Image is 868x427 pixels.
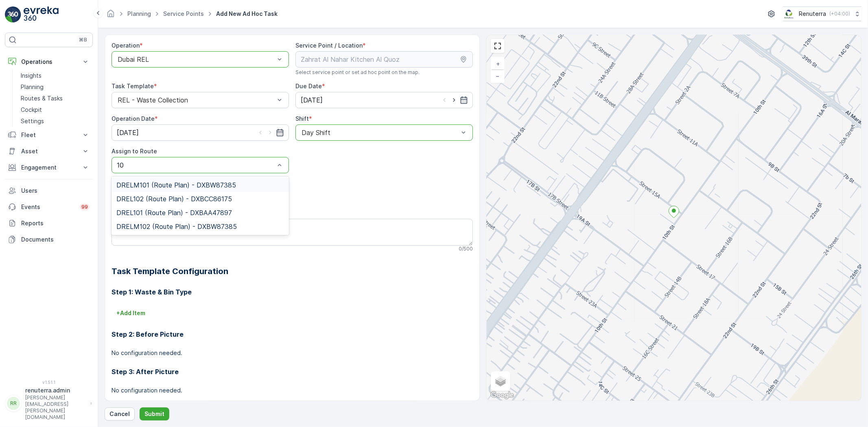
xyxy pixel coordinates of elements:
[106,12,115,19] a: Homepage
[17,93,93,104] a: Routes & Tasks
[783,7,861,21] button: Renuterra(+04:00)
[81,204,88,210] p: 99
[21,235,90,244] p: Documents
[105,407,135,420] button: Cancel
[295,42,363,49] label: Service Point / Location
[214,10,279,18] span: Add New Ad Hoc Task
[295,83,322,89] label: Due Date
[112,386,473,394] p: No configuration needed.
[5,199,93,215] a: Events99
[21,187,90,195] p: Users
[17,104,93,115] a: Cockpit
[295,69,420,76] span: Select service point or set ad hoc point on the map.
[140,407,169,420] button: Submit
[5,143,93,159] button: Asset
[489,390,516,401] a: Open this area in Google Maps (opens a new window)
[163,10,204,17] a: Service Points
[17,115,93,127] a: Settings
[295,92,473,108] input: dd/mm/yyyy
[492,70,504,82] a: Zoom Out
[5,231,93,248] a: Documents
[799,10,826,18] p: Renuterra
[24,7,59,23] img: logo_light-DOdMpM7g.png
[109,410,130,418] p: Cancel
[21,58,77,66] p: Operations
[112,287,473,297] h3: Step 1: Waste & Bin Type
[5,7,21,23] img: logo
[5,380,93,385] span: v 1.51.1
[112,349,473,357] p: No configuration needed.
[295,51,473,68] input: Zahrat Al Nahar Kitchen Al Quoz
[112,124,289,141] input: dd/mm/yyyy
[459,246,473,252] p: 0 / 500
[112,265,473,277] h2: Task Template Configuration
[112,367,473,377] h3: Step 3: After Picture
[21,106,42,114] p: Cockpit
[496,60,500,67] span: +
[21,131,77,139] p: Fleet
[116,309,145,317] p: + Add Item
[21,83,44,91] p: Planning
[829,11,850,17] p: ( +04:00 )
[127,10,151,17] a: Planning
[112,83,154,89] label: Task Template
[17,70,93,81] a: Insights
[17,81,93,93] a: Planning
[112,329,473,339] h3: Step 2: Before Picture
[21,72,42,80] p: Insights
[783,9,796,18] img: Screenshot_2024-07-26_at_13.33.01.png
[5,159,93,176] button: Engagement
[492,40,504,52] a: View Fullscreen
[116,209,232,216] span: DREL101 (Route Plan) - DXBAA47897
[5,215,93,231] a: Reports
[112,307,150,320] button: +Add Item
[5,54,93,70] button: Operations
[7,397,20,410] div: RR
[496,72,500,79] span: −
[295,115,309,122] label: Shift
[5,386,93,420] button: RRrenuterra.admin[PERSON_NAME][EMAIL_ADDRESS][PERSON_NAME][DOMAIN_NAME]
[116,181,236,189] span: DRELM101 (Route Plan) - DXBW87385
[112,42,140,49] label: Operation
[492,58,504,70] a: Zoom In
[5,127,93,143] button: Fleet
[21,219,90,227] p: Reports
[116,223,237,230] span: DRELM102 (Route Plan) - DXBW87385
[25,394,86,420] p: [PERSON_NAME][EMAIL_ADDRESS][PERSON_NAME][DOMAIN_NAME]
[21,203,75,211] p: Events
[21,147,77,155] p: Asset
[21,94,63,102] p: Routes & Tasks
[25,386,86,394] p: renuterra.admin
[489,390,516,401] img: Google
[116,195,232,203] span: DREL102 (Route Plan) - DXBCC86175
[79,37,87,43] p: ⌘B
[144,410,164,418] p: Submit
[112,115,155,122] label: Operation Date
[21,117,44,125] p: Settings
[21,163,77,172] p: Engagement
[492,372,509,390] a: Layers
[112,148,157,155] label: Assign to Route
[5,183,93,199] a: Users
